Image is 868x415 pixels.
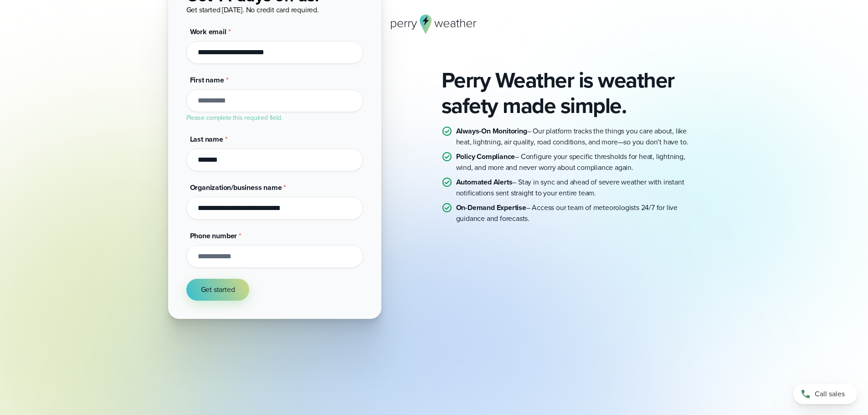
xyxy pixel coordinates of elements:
[456,177,513,187] strong: Automated Alerts
[456,126,700,148] p: – Our platform tracks the things you care about, like heat, lightning, air quality, road conditio...
[190,182,282,193] span: Organization/business name
[793,384,857,404] a: Call sales
[201,284,235,295] span: Get started
[456,177,700,199] p: – Stay in sync and ahead of severe weather with instant notifications sent straight to your entir...
[186,113,282,123] label: Please complete this required field.
[456,202,526,213] strong: On-Demand Expertise
[456,151,515,162] strong: Policy Compliance
[186,279,250,301] button: Get started
[456,151,700,173] p: – Configure your specific thresholds for heat, lightning, wind, and more and never worry about co...
[190,75,224,85] span: First name
[815,389,845,400] span: Call sales
[190,231,237,241] span: Phone number
[456,126,527,136] strong: Always-On Monitoring
[442,67,700,118] h1: Perry Weather is weather safety made simple.
[186,5,319,15] span: Get started [DATE]. No credit card required.
[190,134,223,144] span: Last name
[456,202,700,224] p: – Access our team of meteorologists 24/7 for live guidance and forecasts.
